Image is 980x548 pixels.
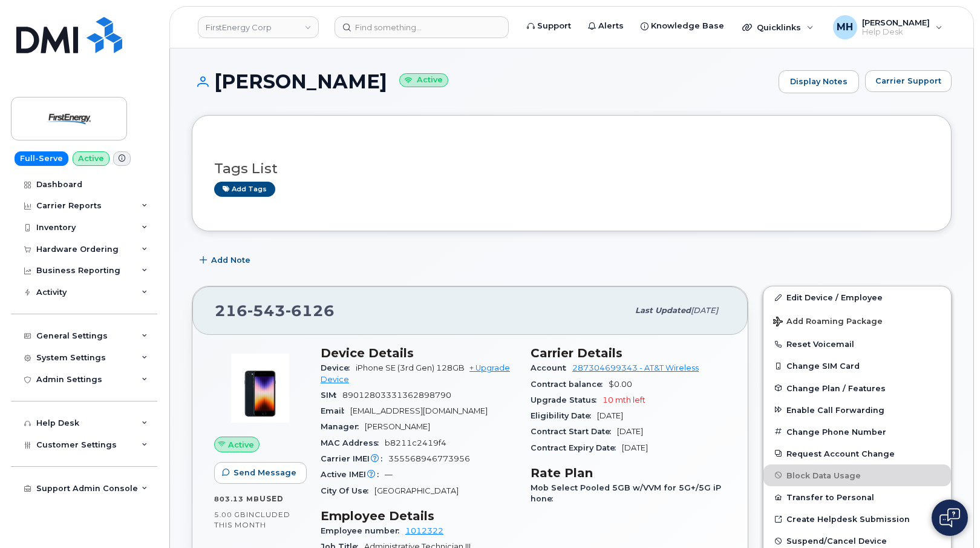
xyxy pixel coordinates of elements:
[865,70,952,92] button: Carrier Support
[365,422,430,431] span: [PERSON_NAME]
[321,406,350,415] span: Email
[214,510,290,530] span: included this month
[763,443,951,464] button: Request Account Change
[609,380,632,389] span: $0.00
[286,302,335,320] span: 6126
[763,508,951,530] a: Create Helpdesk Submission
[531,427,617,436] span: Contract Start Date
[374,486,459,495] span: [GEOGRAPHIC_DATA]
[617,427,643,436] span: [DATE]
[531,466,726,480] h3: Rate Plan
[786,405,884,414] span: Enable Call Forwarding
[321,470,385,479] span: Active IMEI
[224,352,296,424] img: image20231002-3703462-1angbar.jpeg
[531,363,572,372] span: Account
[192,71,773,92] h1: [PERSON_NAME]
[763,286,951,308] a: Edit Device / Employee
[691,306,718,315] span: [DATE]
[531,346,726,360] h3: Carrier Details
[247,302,286,320] span: 543
[321,363,510,383] a: + Upgrade Device
[786,383,886,392] span: Change Plan / Features
[214,495,260,503] span: 803.13 MB
[531,483,721,503] span: Mob Select Pooled 5GB w/VVM for 5G+/5G iPhone
[786,536,887,546] span: Suspend/Cancel Device
[405,526,443,535] a: 1012322
[773,317,883,328] span: Add Roaming Package
[192,249,261,271] button: Add Note
[603,395,645,404] span: 10 mth left
[635,306,691,315] span: Last updated
[321,526,405,535] span: Employee number
[234,467,296,478] span: Send Message
[321,346,516,360] h3: Device Details
[763,377,951,399] button: Change Plan / Features
[215,302,335,320] span: 216
[597,411,623,420] span: [DATE]
[763,399,951,421] button: Enable Call Forwarding
[321,422,365,431] span: Manager
[939,508,960,527] img: Open chat
[321,363,356,372] span: Device
[763,355,951,377] button: Change SIM Card
[321,391,342,400] span: SIM
[214,510,246,519] span: 5.00 GB
[321,454,388,463] span: Carrier IMEI
[214,462,307,484] button: Send Message
[622,443,648,452] span: [DATE]
[214,161,929,176] h3: Tags List
[342,391,451,400] span: 89012803331362898790
[321,486,374,495] span: City Of Use
[763,486,951,508] button: Transfer to Personal
[214,182,275,197] a: Add tags
[763,421,951,443] button: Change Phone Number
[399,73,448,87] small: Active
[572,363,699,372] a: 287304699343 - AT&T Wireless
[531,443,622,452] span: Contract Expiry Date
[763,464,951,486] button: Block Data Usage
[388,454,470,463] span: 355568946773956
[875,75,941,87] span: Carrier Support
[350,406,488,415] span: [EMAIL_ADDRESS][DOMAIN_NAME]
[260,494,284,503] span: used
[321,509,516,523] h3: Employee Details
[531,411,597,420] span: Eligibility Date
[531,395,603,404] span: Upgrade Status
[228,439,254,451] span: Active
[321,438,385,447] span: MAC Address
[763,308,951,333] button: Add Roaming Package
[779,70,859,93] a: Display Notes
[356,363,465,372] span: iPhone SE (3rd Gen) 128GB
[763,333,951,355] button: Reset Voicemail
[531,380,609,389] span: Contract balance
[385,470,393,479] span: —
[211,254,250,266] span: Add Note
[385,438,446,447] span: b8211c2419f4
